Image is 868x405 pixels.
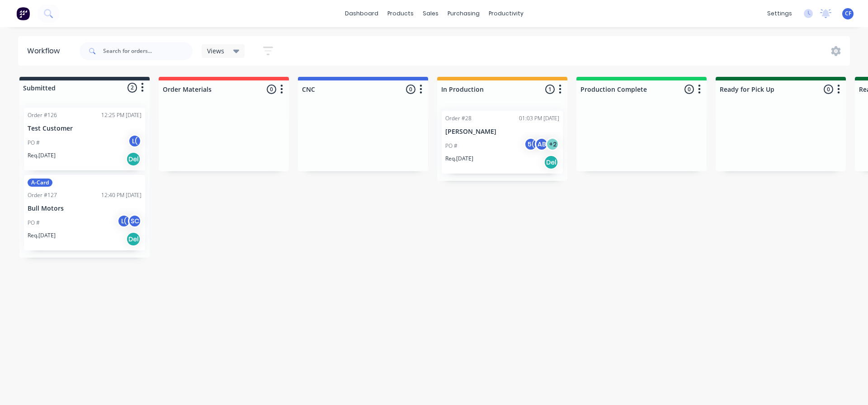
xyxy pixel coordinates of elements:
div: Del [126,232,141,246]
div: SC [128,214,142,228]
div: sales [418,7,443,20]
div: settings [763,7,797,20]
p: Req. [DATE] [28,231,56,240]
p: PO # [445,142,458,150]
div: + 2 [546,137,559,151]
div: Order #127 [28,191,57,199]
span: CF [845,9,851,18]
p: Req. [DATE] [445,155,473,163]
div: L( [117,214,131,228]
div: products [383,7,418,20]
p: [PERSON_NAME] [445,128,559,136]
a: dashboard [340,7,383,20]
div: 12:40 PM [DATE] [101,191,142,199]
img: Factory [16,7,30,20]
div: purchasing [443,7,484,20]
div: Order #126 [28,111,57,119]
p: Bull Motors [28,205,142,212]
span: Views [207,46,224,56]
div: L( [128,134,142,148]
p: PO # [28,139,40,147]
div: productivity [484,7,528,20]
div: Del [126,152,141,166]
div: 01:03 PM [DATE] [519,114,559,122]
div: 5( [524,137,538,151]
p: PO # [28,219,40,227]
input: Search for orders... [103,42,193,60]
div: Workflow [27,46,64,57]
div: Del [544,155,558,170]
p: Test Customer [28,125,142,132]
div: Order #2801:03 PM [DATE][PERSON_NAME]PO #5(AB+2Req.[DATE]Del [442,111,563,174]
div: Order #12612:25 PM [DATE]Test CustomerPO #L(Req.[DATE]Del [24,108,145,170]
div: AB [535,137,548,151]
div: A-CardOrder #12712:40 PM [DATE]Bull MotorsPO #L(SCReq.[DATE]Del [24,175,145,250]
p: Req. [DATE] [28,151,56,160]
div: 12:25 PM [DATE] [101,111,142,119]
div: Order #28 [445,114,472,122]
div: A-Card [28,179,52,187]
